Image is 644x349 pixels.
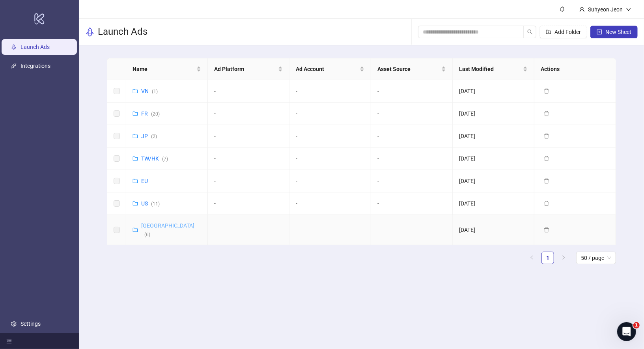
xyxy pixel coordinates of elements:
span: ( 6 ) [144,232,150,237]
a: Settings [21,321,41,327]
td: - [289,147,371,170]
span: 50 / page [581,252,611,264]
span: delete [544,133,549,139]
span: Ad Account [296,65,358,73]
td: - [289,80,371,103]
span: Last Modified [459,65,521,73]
a: Launch Ads [21,44,50,50]
span: user [579,7,585,12]
button: Add Folder [539,26,587,38]
a: Integrations [21,63,50,69]
span: rocket [85,27,95,37]
a: US(11) [141,200,160,207]
th: Ad Account [289,58,371,80]
span: bell [560,6,565,12]
span: ( 7 ) [162,156,168,162]
td: - [371,80,453,103]
span: delete [544,156,549,161]
span: search [527,29,533,35]
span: Ad Platform [214,65,276,73]
span: plus-square [597,29,602,35]
td: - [208,147,289,170]
td: [DATE] [453,147,534,170]
span: New Sheet [605,29,631,35]
td: - [371,192,453,215]
a: 1 [542,252,554,264]
td: - [289,103,371,125]
td: [DATE] [453,80,534,103]
span: 1 [633,322,640,328]
td: [DATE] [453,192,534,215]
a: FR(20) [141,110,160,117]
span: ( 1 ) [152,89,158,94]
span: ( 11 ) [151,201,160,207]
li: 1 [541,252,554,264]
span: folder [133,88,138,94]
th: Name [126,58,208,80]
a: [GEOGRAPHIC_DATA](6) [141,222,194,237]
a: EU [141,178,148,184]
span: ( 20 ) [151,111,160,117]
h3: Launch Ads [98,26,147,38]
span: down [626,7,631,12]
span: folder-add [546,29,551,35]
div: Page Size [576,252,616,264]
a: VN(1) [141,88,158,94]
span: right [561,255,566,260]
td: - [208,215,289,245]
td: - [289,125,371,147]
span: Asset Source [377,65,440,73]
span: delete [544,201,549,206]
a: JP(2) [141,133,157,139]
th: Ad Platform [208,58,289,80]
td: - [371,147,453,170]
button: right [557,252,570,264]
td: [DATE] [453,125,534,147]
td: - [289,170,371,192]
span: menu-fold [6,338,12,344]
td: [DATE] [453,215,534,245]
span: folder [133,111,138,116]
span: ( 2 ) [151,134,157,139]
span: delete [544,178,549,184]
th: Actions [534,58,616,80]
button: New Sheet [590,26,638,38]
span: folder [133,156,138,161]
span: folder [133,133,138,139]
td: - [208,125,289,147]
iframe: Intercom live chat [617,322,636,341]
td: [DATE] [453,103,534,125]
td: - [208,80,289,103]
span: folder [133,178,138,184]
th: Asset Source [371,58,453,80]
td: - [371,125,453,147]
td: - [208,170,289,192]
td: [DATE] [453,170,534,192]
td: - [208,103,289,125]
td: - [208,192,289,215]
span: left [530,255,534,260]
span: Add Folder [554,29,581,35]
td: - [371,170,453,192]
td: - [371,215,453,245]
span: Name [133,65,195,73]
th: Last Modified [453,58,534,80]
span: delete [544,88,549,94]
td: - [289,215,371,245]
li: Next Page [557,252,570,264]
span: delete [544,111,549,116]
span: delete [544,227,549,233]
span: folder [133,227,138,233]
td: - [289,192,371,215]
td: - [371,103,453,125]
li: Previous Page [526,252,538,264]
a: TW/HK(7) [141,155,168,162]
div: Suhyeon Jeon [585,5,626,14]
span: folder [133,201,138,206]
button: left [526,252,538,264]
